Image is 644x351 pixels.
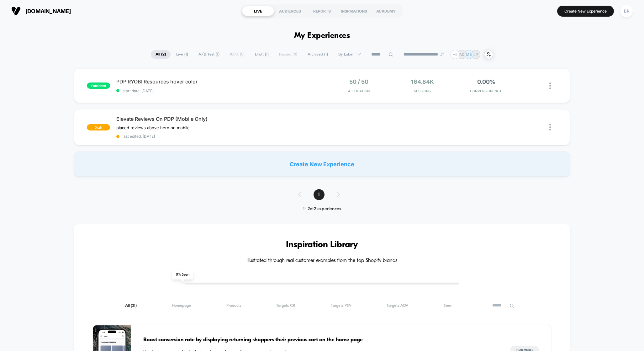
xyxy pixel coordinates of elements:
img: end [440,52,444,56]
span: 0 % Seen [172,270,193,279]
div: INSPIRATIONS [338,6,370,16]
span: last edited: [DATE] [116,134,322,139]
span: published [87,82,110,89]
img: close [549,124,551,130]
span: Archived ( 1 ) [303,50,333,59]
span: draft [87,124,110,130]
img: close [549,82,551,89]
span: 164.84k [411,78,434,85]
div: REPORTS [306,6,338,16]
span: Targets AOV [387,303,408,308]
div: 1 - 2 of 2 experiences [292,206,352,212]
span: 0.00% [477,78,495,85]
span: Targets CR [276,303,295,308]
p: MB [466,52,472,57]
span: Products [226,303,241,308]
span: Boost conversion rate by displaying returning shoppers their previous cart on the home page [143,336,498,344]
span: CONVERSION RATE [456,89,516,93]
img: Visually logo [11,6,21,16]
p: JP [473,52,478,57]
span: 50 / 50 [349,78,368,85]
span: Seen [444,303,452,308]
span: Sessions [392,89,453,93]
span: Elevate Reviews On PDP (Mobile Only) [116,116,322,122]
span: 1 [314,189,325,200]
button: Create New Experience [557,6,614,17]
span: [DOMAIN_NAME] [25,8,71,14]
div: ACADEMY [370,6,402,16]
h3: Inspiration Library [93,240,551,250]
span: ( 31 ) [131,304,137,308]
span: A/B Test ( 1 ) [194,50,224,59]
div: LIVE [242,6,274,16]
div: AUDIENCES [274,6,306,16]
span: Homepage [172,303,191,308]
span: PDP RYOBI Resources hover color [116,78,322,85]
h4: Illustrated through real customer examples from the top Shopify brands [93,258,551,264]
span: Allocation [348,89,370,93]
span: By Label [338,52,353,57]
span: Draft ( 1 ) [250,50,273,59]
span: Targets PSV [331,303,351,308]
h1: My Experiences [294,31,350,40]
span: All [125,303,137,308]
p: AD [459,52,465,57]
div: BR [620,5,633,17]
span: All ( 2 ) [151,50,171,59]
span: start date: [DATE] [116,88,322,93]
button: BR [619,5,635,18]
span: Live ( 1 ) [172,50,193,59]
div: Create New Experience [74,152,570,177]
div: + 5 [451,50,460,59]
button: [DOMAIN_NAME] [9,6,73,16]
span: placed reviews above hero on mobile [116,125,190,130]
